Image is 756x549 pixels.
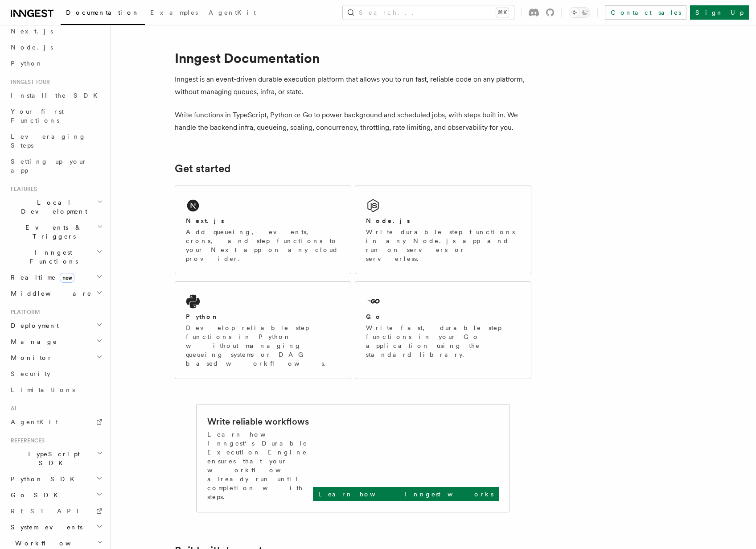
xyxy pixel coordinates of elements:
[366,312,382,321] h2: Go
[11,158,87,174] span: Setting up your app
[11,60,43,67] span: Python
[7,366,105,382] a: Security
[7,487,105,503] button: Go SDK
[66,9,140,16] span: Documentation
[496,8,509,17] kbd: ⌘K
[11,370,50,377] span: Security
[7,475,80,483] span: Python SDK
[11,108,64,124] span: Your first Functions
[318,490,493,499] p: Learn how Inngest works
[7,450,96,467] span: TypeScript SDK
[355,281,531,379] a: GoWrite fast, durable step functions in your Go application using the standard library.
[7,269,105,285] button: Realtimenew
[150,9,198,16] span: Examples
[61,3,145,25] a: Documentation
[366,323,520,359] p: Write fast, durable step functions in your Go application using the standard library.
[175,281,351,379] a: PythonDevelop reliable step functions in Python without managing queueing systems or DAG based wo...
[690,5,749,20] a: Sign Up
[7,446,105,471] button: TypeScript SDK
[11,418,58,425] span: AgentKit
[7,519,105,535] button: System events
[7,194,105,219] button: Local Development
[175,109,531,134] p: Write functions in TypeScript, Python or Go to power background and scheduled jobs, with steps bu...
[186,216,224,225] h2: Next.js
[355,186,531,274] a: Node.jsWrite durable step functions in any Node.js app and run on servers or serverless.
[7,78,50,86] span: Inngest tour
[7,153,105,178] a: Setting up your app
[175,50,531,66] h1: Inngest Documentation
[366,227,520,263] p: Write durable step functions in any Node.js app and run on servers or serverless.
[7,503,105,519] a: REST API
[186,312,219,321] h2: Python
[11,508,86,515] span: REST API
[366,216,410,225] h2: Node.js
[343,5,514,20] button: Search...⌘K
[209,9,256,16] span: AgentKit
[7,437,45,444] span: References
[7,219,105,244] button: Events & Triggers
[175,186,351,274] a: Next.jsAdd queueing, events, crons, and step functions to your Next app on any cloud provider.
[207,430,313,501] p: Learn how Inngest's Durable Execution Engine ensures that your workflow already run until complet...
[7,523,82,532] span: System events
[11,44,53,51] span: Node.js
[7,87,105,103] a: Install the SDK
[175,73,531,98] p: Inngest is an event-driven durable execution platform that allows you to run fast, reliable code ...
[7,198,97,216] span: Local Development
[11,133,86,149] span: Leveraging Steps
[207,415,309,428] h2: Write reliable workflows
[60,273,74,283] span: new
[7,244,105,269] button: Inngest Functions
[11,92,103,99] span: Install the SDK
[569,7,590,18] button: Toggle dark mode
[7,248,96,266] span: Inngest Functions
[7,273,74,282] span: Realtime
[7,23,105,39] a: Next.js
[186,227,340,263] p: Add queueing, events, crons, and step functions to your Next app on any cloud provider.
[7,471,105,487] button: Python SDK
[7,39,105,55] a: Node.js
[7,337,58,346] span: Manage
[7,103,105,128] a: Your first Functions
[145,3,203,24] a: Examples
[7,309,40,316] span: Platform
[203,3,261,24] a: AgentKit
[7,318,105,334] button: Deployment
[7,321,59,330] span: Deployment
[7,353,53,362] span: Monitor
[605,5,686,20] a: Contact sales
[7,350,105,366] button: Monitor
[7,285,105,301] button: Middleware
[7,491,63,499] span: Go SDK
[7,128,105,153] a: Leveraging Steps
[7,334,105,350] button: Manage
[175,162,230,175] a: Get started
[11,386,75,393] span: Limitations
[7,414,105,430] a: AgentKit
[186,323,340,368] p: Develop reliable step functions in Python without managing queueing systems or DAG based workflows.
[7,223,97,241] span: Events & Triggers
[7,289,92,298] span: Middleware
[7,382,105,398] a: Limitations
[7,186,37,193] span: Features
[7,405,16,412] span: AI
[11,28,53,35] span: Next.js
[7,55,105,71] a: Python
[313,487,499,501] a: Learn how Inngest works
